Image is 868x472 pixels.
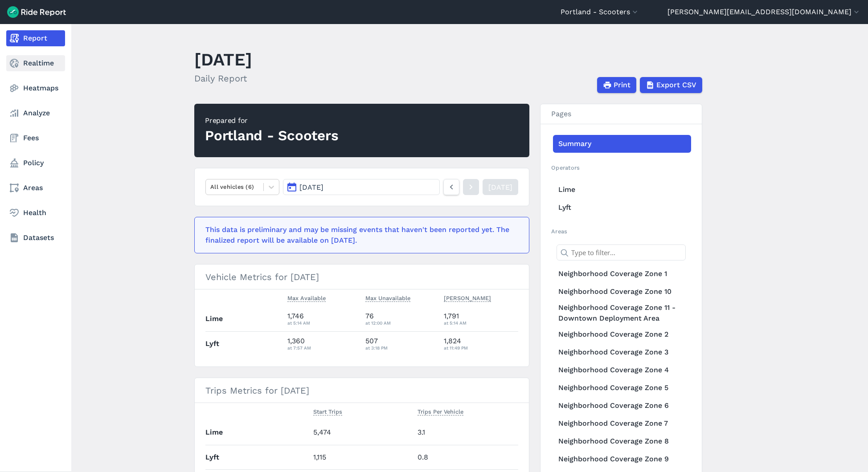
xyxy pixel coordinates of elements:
[365,293,410,304] button: Max Unavailable
[287,319,359,327] div: at 5:14 AM
[310,420,414,445] td: 5,474
[414,420,518,445] td: 3.1
[365,293,410,302] span: Max Unavailable
[287,344,359,352] div: at 7:57 AM
[553,135,691,153] a: Summary
[540,104,702,124] h3: Pages
[553,283,691,301] a: Neighborhood Coverage Zone 10
[287,336,359,352] div: 1,360
[551,227,691,236] h2: Areas
[553,450,691,468] a: Neighborhood Coverage Zone 9
[553,199,691,216] a: Lyft
[418,407,463,415] span: Trips Per Vehicle
[283,179,440,195] button: [DATE]
[553,265,691,283] a: Neighborhood Coverage Zone 1
[553,361,691,379] a: Neighborhood Coverage Zone 4
[6,205,65,221] a: Health
[6,130,65,146] a: Fees
[553,343,691,361] a: Neighborhood Coverage Zone 3
[444,319,519,327] div: at 5:14 AM
[6,80,65,96] a: Heatmaps
[313,407,342,417] button: Start Trips
[310,445,414,469] td: 1,115
[6,30,65,46] a: Report
[299,183,323,191] span: [DATE]
[365,336,437,352] div: 507
[414,445,518,469] td: 0.8
[553,432,691,450] a: Neighborhood Coverage Zone 8
[287,311,359,327] div: 1,746
[365,319,437,327] div: at 12:00 AM
[365,344,437,352] div: at 3:18 PM
[287,293,326,304] button: Max Available
[205,224,513,246] div: This data is preliminary and may be missing events that haven't been reported yet. The finalized ...
[6,155,65,171] a: Policy
[553,415,691,432] a: Neighborhood Coverage Zone 7
[483,179,518,195] a: [DATE]
[7,6,66,18] img: Ride Report
[195,378,529,403] h3: Trips Metrics for [DATE]
[597,77,636,93] button: Print
[205,126,338,146] div: Portland - Scooters
[313,407,342,415] span: Start Trips
[205,331,284,356] th: Lyft
[6,230,65,246] a: Datasets
[205,115,338,126] div: Prepared for
[194,47,252,72] h1: [DATE]
[444,311,519,327] div: 1,791
[195,264,529,289] h3: Vehicle Metrics for [DATE]
[287,293,326,302] span: Max Available
[194,72,252,85] h2: Daily Report
[205,445,310,469] th: Lyft
[614,80,631,90] span: Print
[418,407,463,417] button: Trips Per Vehicle
[640,77,702,93] button: Export CSV
[553,181,691,199] a: Lime
[6,180,65,196] a: Areas
[205,420,310,445] th: Lime
[551,163,691,172] h2: Operators
[553,379,691,397] a: Neighborhood Coverage Zone 5
[553,397,691,415] a: Neighborhood Coverage Zone 6
[561,7,639,17] button: Portland - Scooters
[444,293,491,302] span: [PERSON_NAME]
[6,105,65,121] a: Analyze
[553,326,691,343] a: Neighborhood Coverage Zone 2
[365,311,437,327] div: 76
[444,344,519,352] div: at 11:49 PM
[205,307,284,331] th: Lime
[557,244,686,260] input: Type to filter...
[667,7,861,17] button: [PERSON_NAME][EMAIL_ADDRESS][DOMAIN_NAME]
[6,55,65,71] a: Realtime
[444,336,519,352] div: 1,824
[553,301,691,326] a: Neighborhood Coverage Zone 11 - Downtown Deployment Area
[656,80,696,90] span: Export CSV
[444,293,491,304] button: [PERSON_NAME]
